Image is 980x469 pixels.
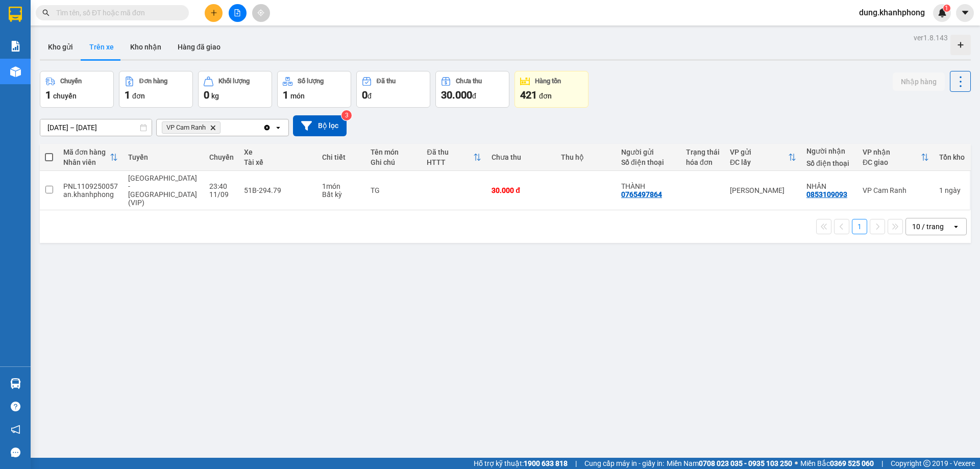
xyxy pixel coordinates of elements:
span: notification [11,425,20,434]
span: Cung cấp máy in - giấy in: [584,458,664,469]
div: Đã thu [377,78,396,85]
span: đơn [539,92,552,100]
span: đ [367,92,372,100]
svg: Clear all [263,124,271,132]
div: Tạo kho hàng mới [950,35,971,55]
span: aim [257,9,264,16]
button: Đơn hàng1đơn [119,71,193,108]
button: Hàng tồn421đơn [514,71,589,108]
div: Chuyến [209,153,234,161]
span: chuyến [53,92,77,100]
div: ĐC giao [863,158,921,166]
span: ngày [945,186,961,194]
span: 421 [520,89,537,101]
div: Khối lượng [218,78,250,85]
div: Mã đơn hàng [63,148,110,156]
sup: 3 [341,110,352,120]
span: món [290,92,305,100]
div: ĐC lấy [730,158,788,166]
th: Toggle SortBy [422,144,486,171]
div: Tài xế [244,158,311,166]
span: file-add [234,9,241,16]
span: Miền Nam [667,458,792,469]
div: 23:40 [209,182,234,190]
div: Tồn kho [939,153,965,161]
img: warehouse-icon [10,66,21,77]
sup: 1 [943,5,950,12]
span: kg [211,92,219,100]
div: 1 món [322,182,361,190]
div: Thu hộ [561,153,611,161]
div: hóa đơn [686,158,720,166]
div: NHÂN [806,182,852,190]
div: Tên món [371,148,416,156]
th: Toggle SortBy [725,144,801,171]
button: Chuyến1chuyến [40,71,114,108]
input: Selected VP Cam Ranh. [223,122,224,133]
div: VP nhận [863,148,921,156]
button: caret-down [956,4,974,22]
strong: 1900 633 818 [524,459,568,467]
th: Toggle SortBy [857,144,934,171]
span: 0 [362,89,367,101]
div: Người nhận [806,147,852,155]
div: 30.000 đ [492,186,550,194]
div: Nhân viên [63,158,110,166]
img: logo-vxr [9,7,22,22]
div: Hàng tồn [535,78,561,85]
span: copyright [923,460,930,467]
svg: open [952,223,960,231]
div: ver 1.8.143 [914,32,948,43]
div: VP Cam Ranh [863,186,929,194]
button: aim [252,4,270,22]
button: Bộ lọc [293,115,347,136]
div: Số lượng [298,78,324,85]
div: 0853109093 [806,190,847,199]
input: Tìm tên, số ĐT hoặc mã đơn [56,7,177,18]
svg: Delete [210,125,216,131]
span: ⚪️ [795,461,798,465]
div: 51B-294.79 [244,186,311,194]
div: Chưa thu [492,153,550,161]
span: 0 [204,89,209,101]
span: caret-down [961,8,970,17]
span: đơn [132,92,145,100]
div: Số điện thoại [621,158,676,166]
span: đ [472,92,476,100]
div: an.khanhphong [63,190,118,199]
div: Chi tiết [322,153,361,161]
div: 10 / trang [912,221,944,232]
span: 30.000 [441,89,472,101]
div: VP gửi [730,148,788,156]
div: Xe [244,148,311,156]
span: message [11,448,20,457]
div: THÀNH [621,182,676,190]
div: 0765497864 [621,190,662,199]
button: Đã thu0đ [356,71,430,108]
div: Ghi chú [371,158,416,166]
span: VP Cam Ranh, close by backspace [162,121,220,134]
button: Khối lượng0kg [198,71,272,108]
button: Số lượng1món [277,71,351,108]
span: search [42,9,50,16]
div: Trạng thái [686,148,720,156]
span: question-circle [11,402,20,411]
div: Chuyến [60,78,82,85]
div: HTTT [427,158,473,166]
span: Miền Bắc [800,458,874,469]
div: PNL1109250057 [63,182,118,190]
button: Trên xe [81,35,122,59]
button: 1 [852,219,867,234]
span: 1 [945,5,948,12]
button: file-add [229,4,247,22]
div: Đã thu [427,148,473,156]
div: Đơn hàng [139,78,167,85]
button: plus [205,4,223,22]
strong: 0708 023 035 - 0935 103 250 [699,459,792,467]
div: [PERSON_NAME] [730,186,796,194]
span: dung.khanhphong [851,6,933,19]
th: Toggle SortBy [58,144,123,171]
div: Tuyến [128,153,199,161]
span: | [575,458,577,469]
strong: 0369 525 060 [830,459,874,467]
